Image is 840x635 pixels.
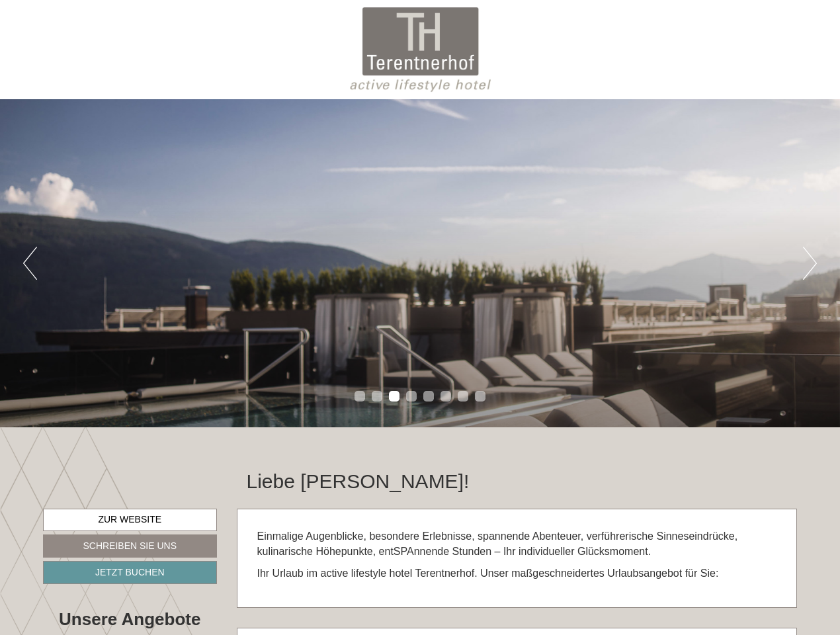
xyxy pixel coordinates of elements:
button: Previous [23,247,37,280]
button: Next [803,247,817,280]
p: Einmalige Augenblicke, besondere Erlebnisse, spannende Abenteuer, verführerische Sinneseindrücke,... [257,529,777,560]
a: Schreiben Sie uns [43,534,217,558]
h1: Liebe [PERSON_NAME]! [247,470,470,492]
p: Ihr Urlaub im active lifestyle hotel Terentnerhof. Unser maßgeschneidertes Urlaubsangebot für Sie: [257,566,777,581]
a: Zur Website [43,509,217,531]
a: Jetzt buchen [43,561,217,584]
div: Unsere Angebote [43,607,217,632]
